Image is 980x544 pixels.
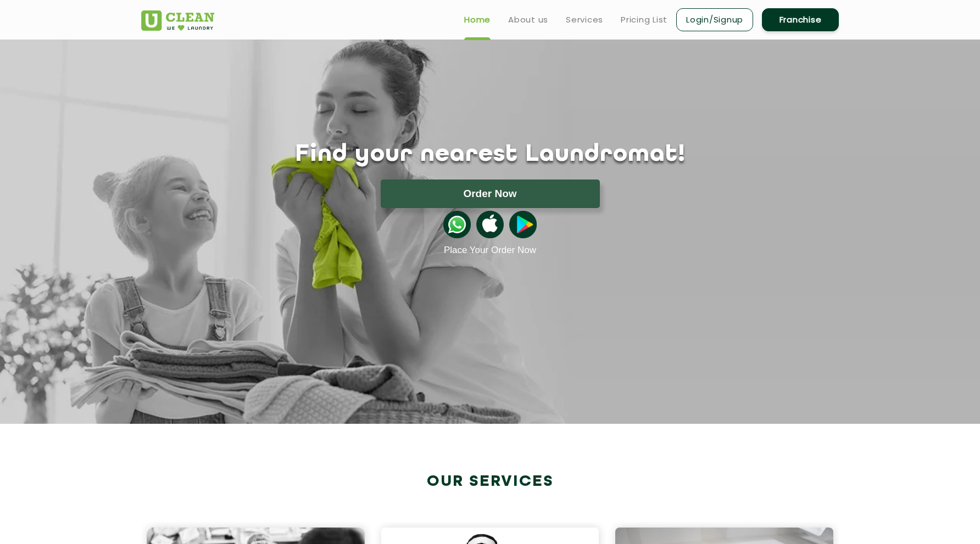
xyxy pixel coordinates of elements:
img: UClean Laundry and Dry Cleaning [141,10,214,31]
a: Place Your Order Now [444,245,536,256]
a: About us [508,13,548,26]
a: Services [566,13,603,26]
button: Order Now [381,180,600,208]
a: Login/Signup [676,8,753,31]
img: playstoreicon.png [509,211,537,238]
h1: Find your nearest Laundromat! [133,141,847,169]
a: Franchise [762,8,839,31]
a: Home [464,13,491,26]
img: whatsappicon.png [443,211,471,238]
a: Pricing List [621,13,667,26]
h2: Our Services [141,473,839,491]
img: apple-icon.png [476,211,504,238]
